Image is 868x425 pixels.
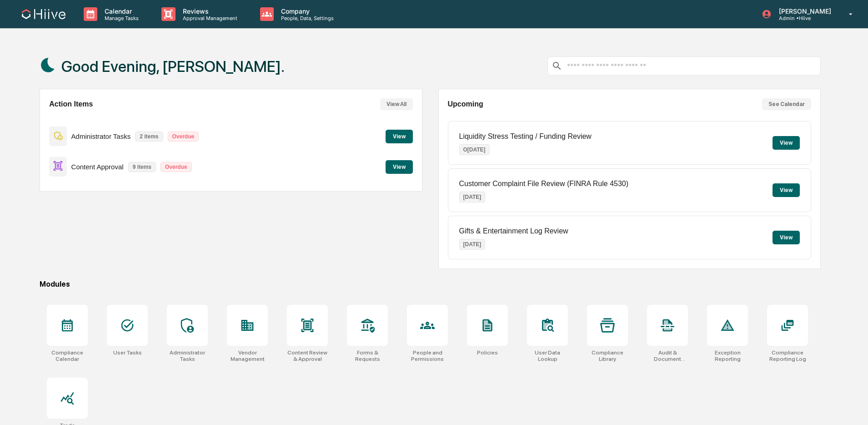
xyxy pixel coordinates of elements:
h2: Action Items [49,100,93,108]
div: Policies [477,349,498,356]
h1: Good Evening, [PERSON_NAME]. [61,57,285,76]
div: User Data Lookup [527,349,568,362]
p: Administrator Tasks [71,132,131,140]
p: Customer Complaint File Review (FINRA Rule 4530) [459,180,629,188]
p: Overdue [161,162,192,172]
p: [DATE] [459,239,486,250]
p: Company [274,7,338,15]
button: View [386,160,413,174]
button: View [773,136,800,150]
img: logo [22,9,65,19]
button: View [386,130,413,143]
button: View [773,231,800,244]
a: View [386,132,413,140]
div: User Tasks [113,349,142,356]
div: Compliance Library [587,349,628,362]
button: View [773,183,800,197]
p: [DATE] [459,192,486,202]
p: People, Data, Settings [274,15,338,21]
p: O[DATE] [459,144,490,155]
p: Calendar [97,7,143,15]
p: Liquidity Stress Testing / Funding Review [459,132,592,141]
p: Content Approval [71,163,124,171]
div: Compliance Calendar [47,349,88,362]
p: Overdue [168,132,199,142]
div: People and Permissions [407,349,448,362]
div: Compliance Reporting Log [767,349,808,362]
div: Exception Reporting [707,349,748,362]
p: Manage Tasks [97,15,143,21]
p: [PERSON_NAME] [772,7,836,15]
div: Content Review & Approval [287,349,328,362]
div: Vendor Management [227,349,268,362]
p: 2 items [135,132,163,142]
p: Gifts & Entertainment Log Review [459,227,568,235]
p: Admin • Hiive [772,15,836,21]
div: Audit & Document Logs [647,349,688,362]
a: View [386,162,413,171]
div: Administrator Tasks [167,349,208,362]
button: View All [380,98,413,110]
p: Reviews [176,7,242,15]
button: See Calendar [762,98,811,110]
p: Approval Management [176,15,242,21]
div: Forms & Requests [347,349,388,362]
p: 9 items [128,162,156,172]
div: Modules [40,280,821,288]
h2: Upcoming [448,100,483,108]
